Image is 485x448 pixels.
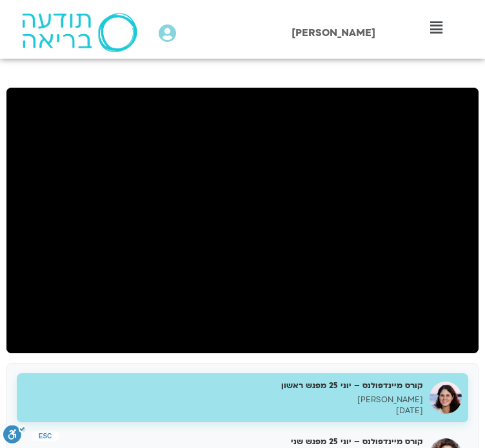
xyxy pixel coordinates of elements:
p: [DATE] [23,405,423,416]
h5: קורס מיינדפולנס – יוני 25 מפגש ראשון [23,380,423,391]
img: תודעה בריאה [22,13,137,52]
img: קורס מיינדפולנס – יוני 25 מפגש ראשון [430,382,462,414]
h5: קורס מיינדפולנס – יוני 25 מפגש שני [23,436,423,447]
p: [PERSON_NAME] [23,394,423,405]
span: [PERSON_NAME] [292,26,375,40]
